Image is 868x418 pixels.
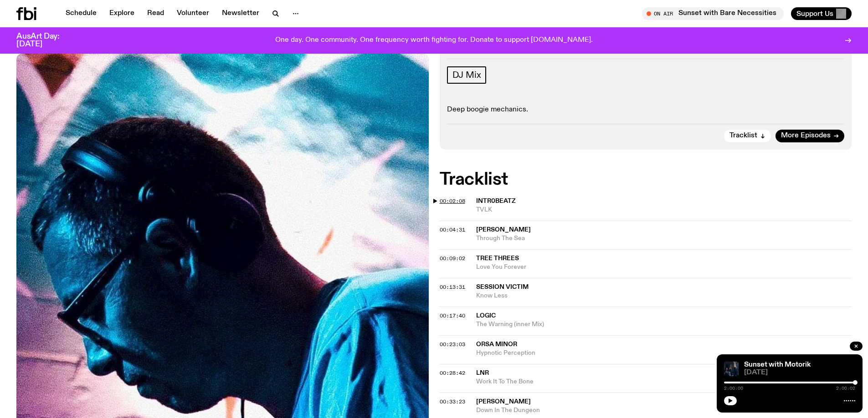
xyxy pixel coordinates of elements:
button: Tracklist [724,130,771,142]
span: 00:23:03 [440,341,465,348]
span: Support Us [796,10,833,18]
h2: Tracklist [440,171,852,188]
span: 00:09:02 [440,255,465,262]
button: Support Us [791,7,852,20]
span: 00:04:31 [440,226,465,233]
span: Hypnotic Perception [476,349,852,358]
span: More Episodes [781,132,831,139]
button: 00:02:08 [440,199,465,204]
span: Down In The Dungeon [476,406,852,415]
span: Know Less [476,292,852,300]
button: 00:23:03 [440,342,465,347]
span: Through The Sea [476,234,852,243]
span: LNR [476,370,489,376]
p: One day. One community. One frequency worth fighting for. Donate to support [DOMAIN_NAME]. [275,36,593,45]
span: [DATE] [744,369,855,376]
span: [PERSON_NAME] [476,227,531,233]
span: DJ Mix [452,70,481,80]
button: 00:09:02 [440,256,465,261]
button: 00:28:42 [440,371,465,376]
span: 00:17:40 [440,312,465,319]
p: Deep boogie mechanics. [447,106,845,114]
a: Explore [104,7,140,20]
span: 2:00:00 [724,386,743,391]
span: [PERSON_NAME] [476,398,531,405]
button: 00:04:31 [440,227,465,232]
span: The Warning (inner Mix) [476,320,852,329]
a: Sunset with Motorik [744,361,811,368]
span: intr0beatz [476,198,516,204]
button: On AirSunset with Bare Necessities [642,7,784,20]
span: Love You Forever [476,263,852,272]
span: Work It To The Bone [476,378,852,386]
span: Tracklist [729,132,757,139]
span: 00:28:42 [440,369,465,377]
span: Tree Threes [476,255,519,262]
a: Schedule [60,7,102,20]
span: 00:13:31 [440,283,465,291]
span: Orsa Minor [476,341,517,347]
button: 00:33:23 [440,399,465,404]
a: Volunteer [171,7,215,20]
a: Newsletter [216,7,265,20]
a: More Episodes [776,130,844,142]
button: 00:13:31 [440,285,465,290]
span: TVLK [476,206,852,214]
button: 00:17:40 [440,313,465,318]
a: Read [142,7,169,20]
span: Logic [476,312,496,319]
a: DJ Mix [447,66,487,84]
span: 2:00:02 [836,386,855,391]
span: 00:02:08 [440,197,465,205]
span: Session Victim [476,284,529,290]
span: 00:33:23 [440,398,465,405]
h3: AusArt Day: [DATE] [16,33,75,48]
